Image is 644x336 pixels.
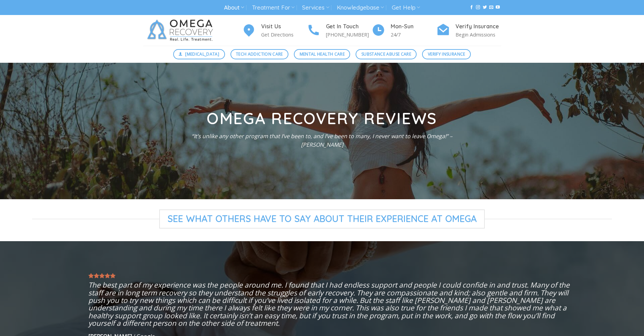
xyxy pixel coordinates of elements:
p: [PHONE_NUMBER] [326,31,372,39]
p: 24/7 [391,31,436,39]
a: Follow on YouTube [496,5,500,10]
span: [MEDICAL_DATA] [185,51,219,57]
i: “It’s unlike any other program that I’ve been to, and I’ve been to many, I never want to leave Om... [192,132,452,148]
a: Verify Insurance Begin Admissions [436,22,501,39]
a: Tech Addiction Care [230,49,289,59]
span: Verify Insurance [428,51,465,57]
span: Tech Addiction Care [236,51,283,57]
a: Get In Touch [PHONE_NUMBER] [307,22,372,39]
p: Get Directions [261,31,307,39]
a: Knowledgebase [337,1,384,14]
a: Follow on Twitter [483,5,487,10]
a: Treatment For [252,1,295,14]
h4: Visit Us [261,22,307,31]
a: About [224,1,244,14]
p: Begin Admissions [455,31,501,39]
a: Follow on Instagram [476,5,480,10]
strong: Omega Recovery Reviews [207,108,437,128]
a: Follow on Facebook [469,5,474,10]
p: The best part of my experience was the people around me. I found that I had endless support and p... [88,281,573,327]
h4: Mon-Sun [391,22,436,31]
a: Visit Us Get Directions [242,22,307,39]
a: Verify Insurance [422,49,471,59]
span: See what others have to say about their experience at omega [159,209,485,229]
span: Mental Health Care [300,51,345,57]
a: Substance Abuse Care [356,49,417,59]
a: Services [302,1,329,14]
a: Mental Health Care [294,49,350,59]
a: Get Help [392,1,420,14]
a: [MEDICAL_DATA] [173,49,225,59]
h4: Verify Insurance [455,22,501,31]
img: Omega Recovery [143,15,220,46]
h4: Get In Touch [326,22,372,31]
a: Send us an email [489,5,493,10]
span: Substance Abuse Care [361,51,411,57]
